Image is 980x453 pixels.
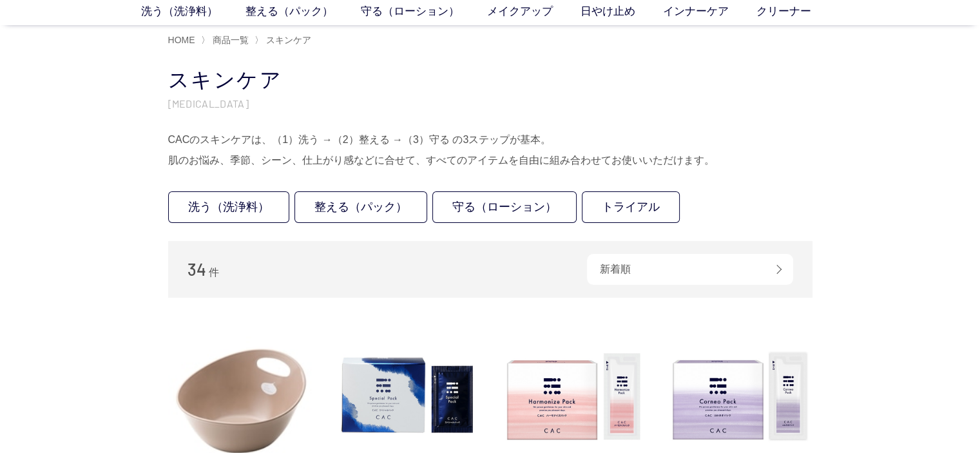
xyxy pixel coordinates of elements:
span: 件 [209,267,219,278]
a: インナーケア [663,3,756,20]
li: 〉 [201,34,252,46]
a: 日やけ止め [581,3,663,20]
a: HOME [168,35,195,45]
a: トライアル [582,191,680,223]
a: 商品一覧 [210,35,249,45]
a: 整える（パック） [294,191,427,223]
a: 守る（ローション） [361,3,487,20]
span: 商品一覧 [213,35,249,45]
div: 新着順 [587,254,793,285]
a: 洗う（洗浄料） [168,191,289,223]
a: 守る（ローション） [432,191,577,223]
p: [MEDICAL_DATA] [168,97,812,110]
a: スキンケア [264,35,311,45]
a: 整える（パック） [245,3,361,20]
h1: スキンケア [168,66,812,94]
a: 洗う（洗浄料） [141,3,245,20]
li: 〉 [255,34,314,46]
a: クリーナー [756,3,839,20]
a: メイクアップ [487,3,581,20]
span: スキンケア [266,35,311,45]
span: 34 [187,259,206,279]
div: CACのスキンケアは、（1）洗う →（2）整える →（3）守る の3ステップが基本。 肌のお悩み、季節、シーン、仕上がり感などに合せて、すべてのアイテムを自由に組み合わせてお使いいただけます。 [168,130,812,171]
